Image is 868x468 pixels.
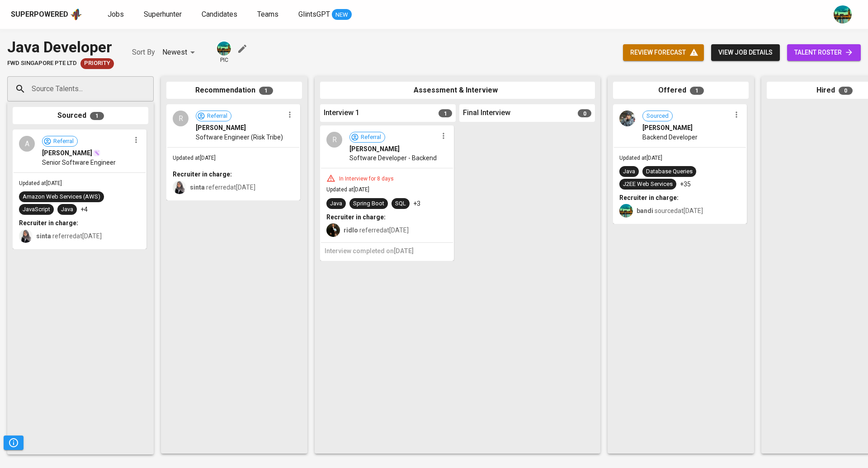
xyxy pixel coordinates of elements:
span: referred at [DATE] [344,227,409,234]
div: Assessment & Interview [320,82,595,99]
img: sinta.windasari@glints.com [173,181,186,194]
img: sinta.windasari@glints.com [19,229,33,243]
div: Java [623,167,635,176]
b: Recruiter in charge: [19,219,78,227]
span: GlintsGPT [298,10,330,19]
div: Sourced[PERSON_NAME]Backend DeveloperUpdated at[DATE]JavaDatabase QueriesJ2EE Web Services+35Recr... [613,104,747,224]
span: talent roster [794,47,854,58]
span: [PERSON_NAME] [42,148,92,158]
img: a5d44b89-0c59-4c54-99d0-a63b29d42bd3.jpg [834,5,852,23]
h6: Interview completed on [325,246,449,256]
span: Senior Software Engineer [42,158,116,167]
div: Offered [613,82,749,99]
img: app logo [70,8,82,21]
span: Jobs [108,10,124,19]
span: Updated at [DATE] [19,180,62,186]
img: magic_wand.svg [93,149,100,157]
a: Candidates [202,9,239,20]
span: referred at [DATE] [36,232,102,240]
a: Superhunter [144,9,184,20]
div: Spring Boot [353,199,384,208]
b: sinta [36,232,51,240]
div: RReferral[PERSON_NAME]Software Developer - BackendIn Interview for 8 daysUpdated at[DATE]JavaSpri... [320,125,454,261]
span: [PERSON_NAME] [642,123,693,132]
span: Sourced [643,112,672,120]
span: FWD Singapore Pte Ltd [7,59,77,68]
span: Teams [257,10,278,19]
p: +35 [680,180,691,189]
img: 6c94052bd09810a41fb5660b9d6b21ce.jpg [619,111,635,126]
b: Recruiter in charge: [326,213,386,221]
div: J2EE Web Services [623,180,673,189]
button: view job details [711,44,780,61]
div: RReferral[PERSON_NAME]Software Engineer (Risk Tribe)Updated at[DATE]Recruiter in charge:sinta ref... [166,104,300,200]
div: In Interview for 8 days [335,175,397,183]
div: Sourced [13,107,148,125]
span: Priority [80,59,114,68]
span: [DATE] [394,247,414,255]
div: Amazon Web Services (AWS) [23,193,100,201]
span: Updated at [DATE] [173,155,216,161]
span: 0 [839,87,853,95]
div: pic [216,41,232,64]
button: Pipeline Triggers [4,436,24,450]
b: ridlo [344,227,358,234]
div: JavaScript [23,205,50,214]
a: Superpoweredapp logo [11,8,82,21]
span: Updated at [DATE] [326,186,369,193]
b: Recruiter in charge: [173,171,232,178]
div: Newest [162,44,198,61]
div: Superpowered [11,9,68,20]
div: AReferral[PERSON_NAME]Senior Software EngineerUpdated at[DATE]Amazon Web Services (AWS)JavaScript... [13,130,146,249]
p: +3 [413,199,420,208]
span: Referral [357,133,385,142]
span: [PERSON_NAME] [196,123,246,132]
span: Updated at [DATE] [619,155,662,161]
span: 1 [690,87,704,95]
div: Java [330,199,342,208]
span: 1 [90,112,104,120]
span: Final Interview [463,108,510,118]
span: sourced at [DATE] [637,207,703,214]
span: [PERSON_NAME] [349,144,400,153]
p: +4 [80,205,88,214]
button: review forecast [623,44,704,61]
span: NEW [332,10,352,19]
div: SQL [395,199,406,208]
img: a5d44b89-0c59-4c54-99d0-a63b29d42bd3.jpg [217,42,231,56]
span: 1 [439,109,452,117]
button: Open [149,88,151,90]
span: Candidates [202,10,237,19]
span: Superhunter [144,10,182,19]
b: Recruiter in charge: [619,194,679,201]
span: Backend Developer [642,133,698,142]
span: Referral [50,137,77,146]
div: New Job received from Demand Team [80,58,114,69]
div: R [173,111,189,126]
img: ridlo@glints.com [326,223,340,237]
a: talent roster [787,44,861,61]
span: 0 [578,109,591,117]
div: Database Queries [646,167,693,176]
span: Software Developer - Backend [349,153,437,162]
div: A [19,136,35,152]
span: Referral [203,112,231,120]
span: Interview 1 [324,108,359,118]
span: 1 [259,87,273,95]
span: Software Engineer (Risk Tribe) [196,133,283,142]
img: a5d44b89-0c59-4c54-99d0-a63b29d42bd3.jpg [619,204,633,218]
a: GlintsGPT NEW [298,9,352,20]
div: Java Developer [7,36,114,58]
div: Recommendation [166,82,302,99]
a: Teams [257,9,280,20]
span: review forecast [630,47,697,58]
span: view job details [718,47,773,58]
p: Sort By [132,47,155,58]
a: Jobs [108,9,126,20]
b: bandi [637,207,653,214]
div: Java [61,205,73,214]
div: R [326,132,342,148]
p: Newest [162,47,187,58]
b: sinta [190,184,205,191]
span: referred at [DATE] [190,184,255,191]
